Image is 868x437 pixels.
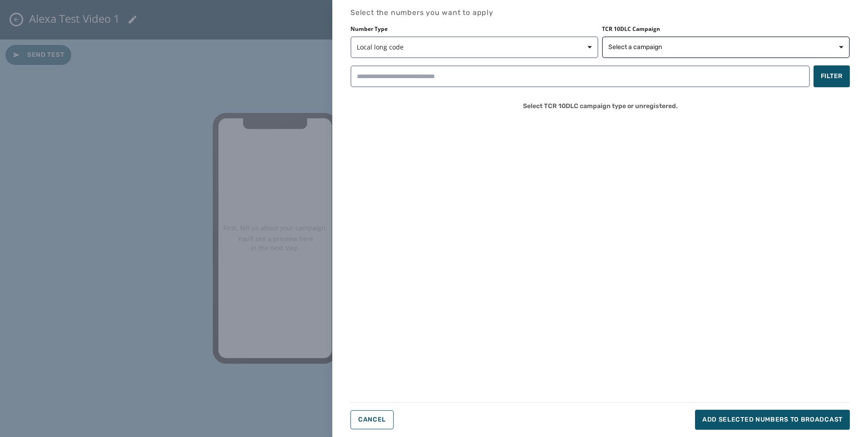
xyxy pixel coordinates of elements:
label: TCR 10DLC Campaign [602,25,850,33]
span: Local long code [357,43,592,52]
span: Select a campaign [608,43,662,52]
button: Filter [814,65,850,87]
label: Number Type [350,25,598,33]
span: Cancel [358,416,386,423]
h4: Select the numbers you want to apply [350,7,850,18]
span: Filter [821,72,843,81]
button: Select a campaign [602,36,850,58]
span: Select TCR 10DLC campaign type or unregistered. [523,94,678,118]
button: Local long code [350,36,598,58]
button: Add selected numbers to broadcast [695,410,850,430]
span: Add selected numbers to broadcast [702,415,843,424]
button: Cancel [350,410,394,429]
